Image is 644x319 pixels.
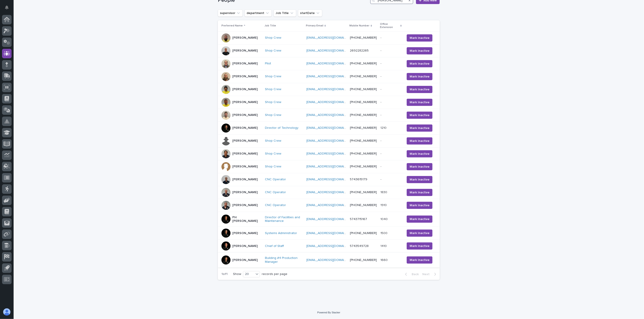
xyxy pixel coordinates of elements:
[2,307,12,317] button: users-avatar
[381,230,389,235] p: 1500
[350,75,377,78] a: [PHONE_NUMBER]
[381,151,382,156] p: -
[232,152,258,156] p: [PERSON_NAME]
[407,124,433,132] button: Mark Inactive
[6,5,12,13] div: Notifications
[218,44,440,57] tr: [PERSON_NAME]Shop Crew [EMAIL_ADDRESS][DOMAIN_NAME] 2692282265-- Mark Inactive
[265,256,303,264] a: Building #4 Production Manager
[407,73,433,80] button: Mark Inactive
[410,126,430,130] span: Mark Inactive
[350,204,377,207] a: [PHONE_NUMBER]
[265,49,281,53] a: Shop Crew
[265,113,281,117] a: Shop Crew
[232,165,258,169] p: [PERSON_NAME]
[350,101,377,104] a: [PHONE_NUMBER]
[350,36,377,39] a: [PHONE_NUMBER]
[401,272,421,276] button: Back
[410,152,430,156] span: Mark Inactive
[218,160,440,173] tr: [PERSON_NAME]Shop Crew [EMAIL_ADDRESS][DOMAIN_NAME] [PHONE_NUMBER]-- Mark Inactive
[407,112,433,119] button: Mark Inactive
[218,240,440,253] tr: [PERSON_NAME]Chief of Staff [EMAIL_ADDRESS][DOMAIN_NAME] 574354972814101410 Mark Inactive
[350,165,377,168] a: [PHONE_NUMBER]
[265,100,281,104] a: Shop Crew
[306,191,358,194] a: [EMAIL_ADDRESS][DOMAIN_NAME]
[218,269,231,280] p: 1 of 1
[381,190,388,194] p: 1830
[410,87,430,92] span: Mark Inactive
[232,62,258,66] p: [PERSON_NAME]
[407,47,433,54] button: Mark Inactive
[410,258,430,262] span: Mark Inactive
[381,99,382,104] p: -
[381,87,382,91] p: -
[232,178,258,181] p: [PERSON_NAME]
[306,152,358,155] a: [EMAIL_ADDRESS][DOMAIN_NAME]
[232,75,258,78] p: [PERSON_NAME]
[2,3,12,12] button: Notifications
[381,257,389,262] p: 1660
[245,9,272,17] button: department
[421,272,440,276] button: Next
[350,218,367,221] a: 5743715167
[410,203,430,208] span: Mark Inactive
[407,216,433,223] button: Mark Inactive
[381,74,382,78] p: -
[265,244,284,248] a: Chief of Staff
[407,256,433,264] button: Mark Inactive
[407,60,433,67] button: Mark Inactive
[350,88,377,91] a: [PHONE_NUMBER]
[264,23,276,28] p: Job Title
[407,137,433,145] button: Mark Inactive
[306,204,358,207] a: [EMAIL_ADDRESS][DOMAIN_NAME]
[243,272,254,277] div: 20
[218,57,440,70] tr: [PERSON_NAME]Pilot [EMAIL_ADDRESS][DOMAIN_NAME] [PHONE_NUMBER]-- Mark Inactive
[218,147,440,160] tr: [PERSON_NAME]Shop Crew [EMAIL_ADDRESS][DOMAIN_NAME] [PHONE_NUMBER]-- Mark Inactive
[306,36,358,39] a: [EMAIL_ADDRESS][DOMAIN_NAME]
[298,9,322,17] button: startDate
[306,23,323,28] p: Primary Email
[232,36,258,40] p: [PERSON_NAME]
[410,231,430,235] span: Mark Inactive
[262,272,287,276] p: records per page
[350,232,377,235] a: [PHONE_NUMBER]
[410,113,430,117] span: Mark Inactive
[265,36,281,40] a: Shop Crew
[381,125,388,130] p: 1210
[350,244,369,248] a: 5743549728
[265,190,286,194] a: CNC Operator
[350,23,370,28] p: Mobile Number
[410,244,430,248] span: Mark Inactive
[306,126,358,129] a: [EMAIL_ADDRESS][DOMAIN_NAME]
[381,35,382,40] p: -
[218,70,440,83] tr: [PERSON_NAME]Shop Crew [EMAIL_ADDRESS][DOMAIN_NAME] [PHONE_NUMBER]-- Mark Inactive
[306,101,358,104] a: [EMAIL_ADDRESS][DOMAIN_NAME]
[265,216,303,223] a: Director of Facilities and Maintenance
[218,9,243,17] button: supervisor
[306,139,358,142] a: [EMAIL_ADDRESS][DOMAIN_NAME]
[407,230,433,237] button: Mark Inactive
[350,178,368,181] a: 5743615179
[265,203,286,207] a: CNC Operator
[265,87,281,91] a: Shop Crew
[265,178,286,181] a: CNC Operator
[306,218,358,221] a: [EMAIL_ADDRESS][DOMAIN_NAME]
[218,83,440,96] tr: [PERSON_NAME]Shop Crew [EMAIL_ADDRESS][DOMAIN_NAME] [PHONE_NUMBER]-- Mark Inactive
[218,199,440,212] tr: [PERSON_NAME]CNC Operator [EMAIL_ADDRESS][DOMAIN_NAME] [PHONE_NUMBER]19101910 Mark Inactive
[218,212,440,227] tr: PH [PERSON_NAME]Director of Facilities and Maintenance [EMAIL_ADDRESS][DOMAIN_NAME] 5743715167104...
[218,122,440,134] tr: [PERSON_NAME]Director of Technology [EMAIL_ADDRESS][DOMAIN_NAME] [PHONE_NUMBER]12101210 Mark Inac...
[232,216,261,223] p: PH [PERSON_NAME]
[232,49,258,53] p: [PERSON_NAME]
[381,216,389,221] p: 1040
[232,244,258,248] p: [PERSON_NAME]
[422,273,432,276] span: Next
[407,242,433,250] button: Mark Inactive
[350,139,377,142] a: [PHONE_NUMBER]
[410,49,430,53] span: Mark Inactive
[381,61,382,66] p: -
[265,165,281,169] a: Shop Crew
[306,88,358,91] a: [EMAIL_ADDRESS][DOMAIN_NAME]
[265,152,281,156] a: Shop Crew
[306,49,358,52] a: [EMAIL_ADDRESS][DOMAIN_NAME]
[265,139,281,143] a: Shop Crew
[407,99,433,106] button: Mark Inactive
